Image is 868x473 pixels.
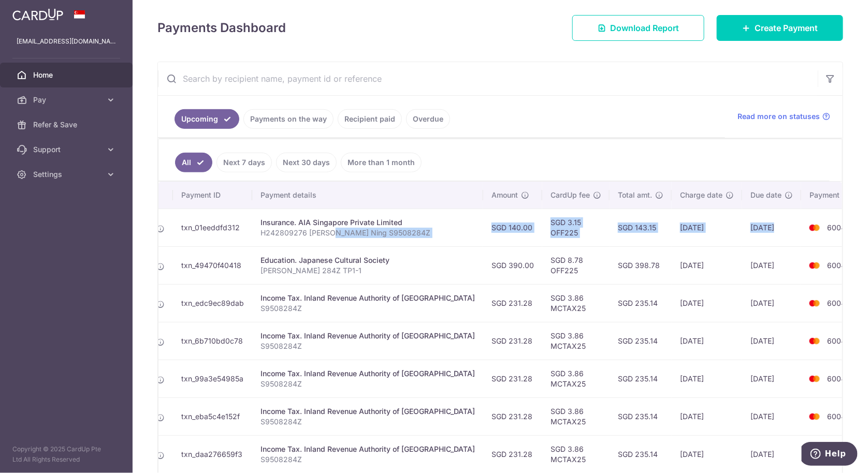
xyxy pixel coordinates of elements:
td: SGD 3.86 MCTAX25 [542,322,610,360]
a: Next 30 days [276,153,337,172]
td: [DATE] [742,360,801,397]
td: [DATE] [672,322,742,360]
td: SGD 235.14 [610,322,672,360]
td: [DATE] [742,435,801,473]
span: 6004 [827,223,846,232]
a: Upcoming [175,109,239,129]
td: txn_eba5c4e152f [173,397,252,435]
span: Support [33,144,102,155]
td: SGD 140.00 [483,209,542,246]
td: [DATE] [742,284,801,322]
a: Overdue [406,109,450,129]
span: Create Payment [755,22,818,34]
span: 6004 [827,374,846,383]
td: SGD 235.14 [610,397,672,435]
p: S9508284Z [261,417,475,427]
th: Payment ID [173,182,252,209]
a: All [175,153,212,172]
div: Income Tax. Inland Revenue Authority of [GEOGRAPHIC_DATA] [261,368,475,379]
p: S9508284Z [261,454,475,465]
span: Charge date [680,190,722,200]
img: CardUp [12,8,63,21]
td: txn_99a3e54985a [173,360,252,397]
td: [DATE] [672,397,742,435]
h4: Payments Dashboard [157,19,286,37]
div: Income Tax. Inland Revenue Authority of [GEOGRAPHIC_DATA] [261,406,475,417]
iframe: Opens a widget where you can find more information [802,442,858,468]
div: Education. Japanese Cultural Society [261,255,475,265]
td: SGD 3.86 MCTAX25 [542,284,610,322]
td: [DATE] [672,209,742,246]
a: Recipient paid [338,109,402,129]
td: txn_daa276659f3 [173,435,252,473]
a: Read more on statuses [737,111,830,122]
a: Download Report [572,15,704,41]
td: [DATE] [742,246,801,284]
img: Bank Card [804,259,825,272]
a: Create Payment [717,15,843,41]
span: Total amt. [618,190,652,200]
td: SGD 390.00 [483,246,542,284]
img: Bank Card [804,297,825,309]
span: Settings [33,169,102,180]
td: SGD 235.14 [610,360,672,397]
td: SGD 3.86 MCTAX25 [542,360,610,397]
td: [DATE] [672,435,742,473]
img: Bank Card [804,373,825,385]
td: SGD 235.14 [610,435,672,473]
img: Bank Card [804,335,825,347]
td: SGD 3.86 MCTAX25 [542,435,610,473]
a: More than 1 month [341,153,422,172]
span: Home [33,70,102,80]
p: [PERSON_NAME] 284Z TP1-1 [261,265,475,276]
div: Insurance. AIA Singapore Private Limited [261,217,475,228]
a: Next 7 days [216,153,272,172]
span: Due date [750,190,782,200]
td: SGD 231.28 [483,322,542,360]
td: SGD 231.28 [483,360,542,397]
a: Payments on the way [243,109,334,129]
p: S9508284Z [261,379,475,389]
input: Search by recipient name, payment id or reference [158,62,818,95]
div: Income Tax. Inland Revenue Authority of [GEOGRAPHIC_DATA] [261,444,475,454]
p: H242809276 [PERSON_NAME] Ning S9508284Z [261,228,475,238]
td: [DATE] [672,360,742,397]
td: txn_6b710bd0c78 [173,322,252,360]
p: [EMAIL_ADDRESS][DOMAIN_NAME] [17,36,116,47]
span: CardUp fee [551,190,590,200]
div: Income Tax. Inland Revenue Authority of [GEOGRAPHIC_DATA] [261,293,475,303]
td: SGD 3.86 MCTAX25 [542,397,610,435]
img: Bank Card [804,410,825,423]
td: [DATE] [672,246,742,284]
p: S9508284Z [261,303,475,314]
td: [DATE] [742,209,801,246]
p: S9508284Z [261,341,475,351]
span: 6004 [827,412,846,421]
td: SGD 235.14 [610,284,672,322]
td: [DATE] [742,322,801,360]
span: 6004 [827,261,846,270]
span: Download Report [610,22,679,34]
td: txn_01eeddfd312 [173,209,252,246]
td: SGD 231.28 [483,435,542,473]
th: Payment details [252,182,483,209]
td: txn_edc9ec89dab [173,284,252,322]
td: SGD 231.28 [483,397,542,435]
span: Amount [491,190,518,200]
td: SGD 3.15 OFF225 [542,209,610,246]
span: 6004 [827,299,846,307]
td: txn_49470f40418 [173,246,252,284]
span: Read more on statuses [737,111,820,122]
td: [DATE] [672,284,742,322]
img: Bank Card [804,221,825,234]
td: SGD 8.78 OFF225 [542,246,610,284]
span: 6004 [827,336,846,345]
span: Pay [33,95,102,105]
td: [DATE] [742,397,801,435]
span: Refer & Save [33,120,102,130]
td: SGD 143.15 [610,209,672,246]
td: SGD 231.28 [483,284,542,322]
td: SGD 398.78 [610,246,672,284]
div: Income Tax. Inland Revenue Authority of [GEOGRAPHIC_DATA] [261,331,475,341]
